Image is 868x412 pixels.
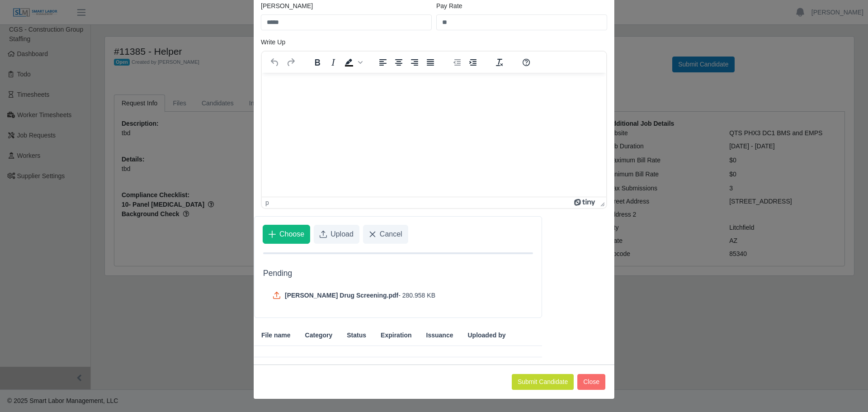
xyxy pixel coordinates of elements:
button: Increase indent [465,56,481,69]
button: Align right [407,56,422,69]
span: File name [261,331,291,340]
iframe: Rich Text Area [262,73,606,197]
div: p [265,199,269,206]
span: Uploaded by [467,331,505,340]
span: Category [305,331,333,340]
button: Submit Candidate [512,374,574,390]
button: Justify [423,56,438,69]
button: Close [577,374,605,390]
button: Help [519,56,534,69]
span: Expiration [381,331,411,340]
button: Clear formatting [492,56,507,69]
span: [PERSON_NAME] Drug Screening.pdf [285,291,398,300]
span: - 280.958 KB [398,291,435,300]
button: Align left [375,56,391,69]
div: Background color Black [341,56,364,69]
button: Upload [314,225,359,244]
button: Bold [310,56,325,69]
span: Status [347,331,366,340]
span: Choose [279,229,304,240]
button: Decrease indent [449,56,465,69]
button: Cancel [363,225,408,244]
button: Italic [325,56,341,69]
button: Undo [267,56,283,69]
label: Write Up [261,38,285,47]
a: Powered by Tiny [574,199,597,206]
button: Redo [283,56,298,69]
h5: Pending [263,269,533,278]
div: Press the Up and Down arrow keys to resize the editor. [597,197,606,208]
button: Align center [391,56,406,69]
span: Upload [330,229,354,240]
button: Choose [263,225,310,244]
span: Issuance [426,331,453,340]
span: Cancel [380,229,402,240]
